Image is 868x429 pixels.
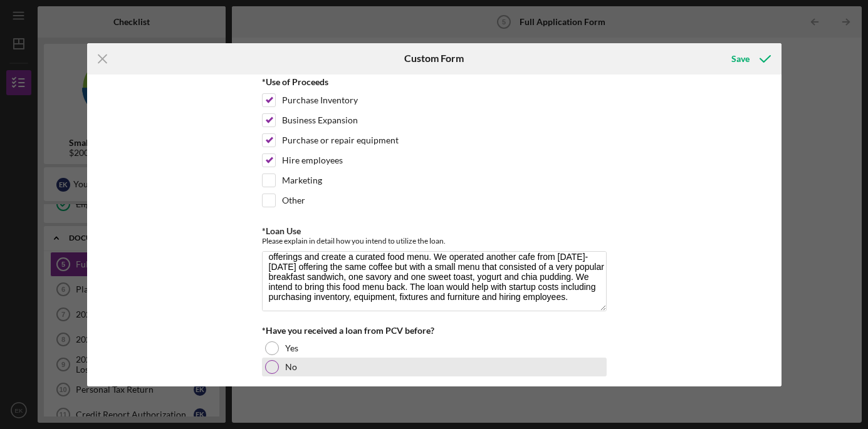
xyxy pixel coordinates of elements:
div: Please explain in detail how you intend to utilize the loan. [262,236,607,246]
label: Purchase or repair equipment [282,134,399,147]
label: Business Expansion [282,114,358,127]
label: Hire employees [282,154,343,167]
label: Yes [285,343,298,353]
label: *Loan Use [262,225,301,236]
div: *Have you received a loan from PCV before? [262,326,607,336]
h6: Custom Form [404,53,464,64]
textarea: We are looking to expand to another location. This would allow us to expand our offerings and cre... [262,251,607,311]
label: Other [282,194,305,207]
label: Purchase Inventory [282,94,358,106]
label: No [285,362,297,372]
label: Marketing [282,174,322,187]
button: Save [719,46,781,71]
div: Save [731,46,750,71]
div: *Use of Proceeds [262,77,607,87]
